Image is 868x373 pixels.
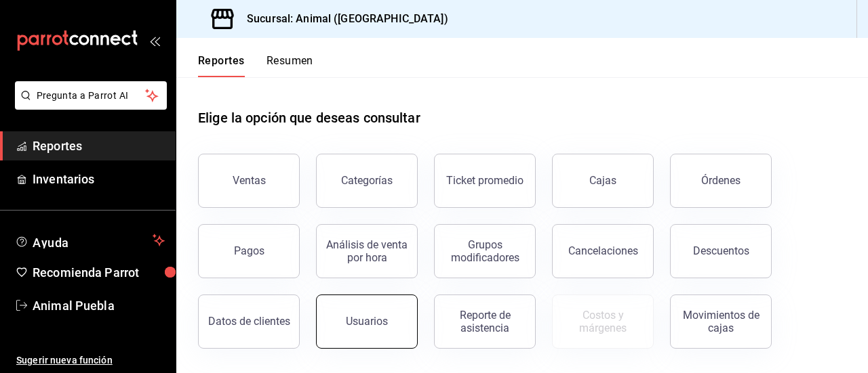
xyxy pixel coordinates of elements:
[552,224,654,278] button: Cancelaciones
[198,54,313,77] div: navigation tabs
[198,54,245,77] button: Reportes
[341,174,393,187] div: Categorías
[552,294,654,349] button: Contrata inventarios para ver este reporte
[33,263,165,282] span: Recomienda Parrot
[316,154,418,208] button: Categorías
[198,294,300,349] button: Datos de clientes
[552,154,654,208] button: Cajas
[236,11,448,27] h3: Sucursal: Animal ([GEOGRAPHIC_DATA])
[325,238,409,264] div: Análisis de venta por hora
[233,174,266,187] div: Ventas
[33,297,165,315] span: Animal Puebla
[443,309,527,334] div: Reporte de asistencia
[434,224,536,278] button: Grupos modificadores
[670,154,772,208] button: Órdenes
[198,224,300,278] button: Pagos
[443,238,527,264] div: Grupos modificadores
[434,294,536,349] button: Reporte de asistencia
[33,137,165,155] span: Reportes
[37,89,146,103] span: Pregunta a Parrot AI
[33,170,165,188] span: Inventarios
[693,244,749,257] div: Descuentos
[670,294,772,349] button: Movimientos de cajas
[149,35,160,46] button: open_drawer_menu
[234,244,264,257] div: Pagos
[561,309,645,334] div: Costos y márgenes
[16,353,165,368] span: Sugerir nueva función
[434,154,536,208] button: Ticket promedio
[198,108,420,128] h1: Elige la opción que deseas consultar
[568,244,638,257] div: Cancelaciones
[9,98,167,112] a: Pregunta a Parrot AI
[15,81,167,110] button: Pregunta a Parrot AI
[316,294,418,349] button: Usuarios
[208,315,290,328] div: Datos de clientes
[267,54,313,77] button: Resumen
[316,224,418,278] button: Análisis de venta por hora
[346,315,388,328] div: Usuarios
[670,224,772,278] button: Descuentos
[33,232,147,248] span: Ayuda
[701,174,741,187] div: Órdenes
[446,174,524,187] div: Ticket promedio
[198,154,300,208] button: Ventas
[679,309,763,334] div: Movimientos de cajas
[589,174,616,187] div: Cajas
